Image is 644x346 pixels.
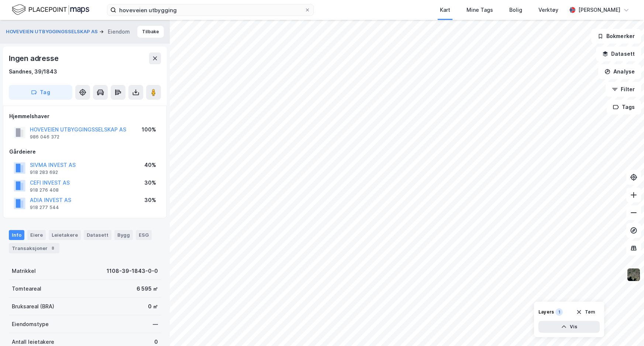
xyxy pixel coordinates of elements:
[466,6,493,14] div: Mine Tags
[144,161,156,169] div: 40%
[627,268,641,282] img: 9k=
[607,311,644,346] div: Kontrollprogram for chat
[12,320,49,329] div: Eiendomstype
[153,320,158,329] div: —
[555,308,563,316] div: 1
[9,230,24,240] div: Info
[144,196,156,205] div: 30%
[114,230,133,240] div: Bygg
[142,125,156,134] div: 100%
[30,169,58,175] div: 918 283 692
[9,147,161,156] div: Gårdeiere
[30,134,59,140] div: 986 046 372
[30,205,59,210] div: 918 277 544
[84,230,111,240] div: Datasett
[607,311,644,346] iframe: Chat Widget
[49,230,81,240] div: Leietakere
[49,244,56,252] div: 8
[137,284,158,293] div: 6 595 ㎡
[571,306,600,318] button: Tøm
[538,309,554,315] div: Layers
[12,284,41,293] div: Tomteareal
[136,230,152,240] div: ESG
[509,6,522,14] div: Bolig
[12,267,36,275] div: Matrikkel
[144,178,156,187] div: 30%
[148,302,158,311] div: 0 ㎡
[578,6,620,14] div: [PERSON_NAME]
[108,27,130,36] div: Eiendom
[116,4,304,16] input: Søk på adresse, matrikkel, gårdeiere, leietakere eller personer
[12,3,89,16] img: logo.f888ab2527a4732fd821a326f86c7f29.svg
[538,321,600,333] button: Vis
[30,187,59,193] div: 918 276 408
[107,267,158,275] div: 1108-39-1843-0-0
[538,6,558,14] div: Verktøy
[596,47,641,61] button: Datasett
[9,52,60,64] div: Ingen adresse
[27,230,46,240] div: Eiere
[9,67,57,76] div: Sandnes, 39/1843
[440,6,450,14] div: Kart
[12,302,54,311] div: Bruksareal (BRA)
[9,85,72,100] button: Tag
[591,29,641,44] button: Bokmerker
[137,26,164,38] button: Tilbake
[607,100,641,114] button: Tags
[9,112,161,121] div: Hjemmelshaver
[9,243,59,253] div: Transaksjoner
[606,82,641,97] button: Filter
[6,28,99,35] button: HOVEVEIEN UTBYGGINGSSELSKAP AS
[598,64,641,79] button: Analyse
